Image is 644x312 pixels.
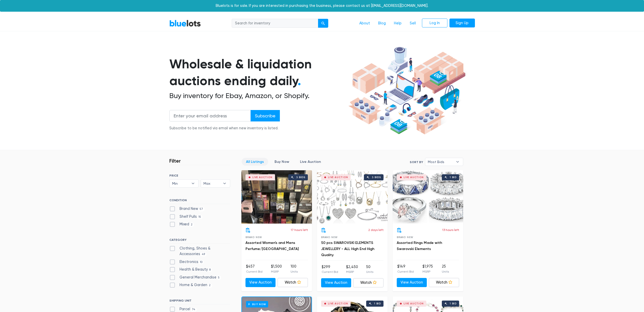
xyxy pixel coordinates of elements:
[169,56,347,89] h1: Wholesale & liquidation auctions ending daily
[366,270,373,274] p: Units
[291,228,308,232] p: 17 hours left
[216,276,221,280] span: 5
[328,176,348,179] div: Live Auction
[169,214,203,220] label: Shelf Pulls
[197,215,203,219] span: 15
[406,19,420,28] a: Sell
[252,176,272,179] div: Live Auction
[397,241,442,251] a: Assorted Rings Made with Swarovski Elements
[169,306,197,312] label: Parcel
[169,259,204,265] label: Electronics
[208,268,212,272] span: 8
[172,180,189,187] span: Min
[246,301,268,307] h6: Buy Now
[207,284,212,288] span: 2
[198,207,205,211] span: 57
[322,264,338,274] li: $299
[366,264,373,274] li: 50
[200,252,207,256] span: 49
[271,264,282,274] li: $1,500
[442,228,459,232] p: 13 hours left
[169,91,347,100] h2: Buy inventory for Ebay, Amazon, or Shopify.
[449,19,475,28] a: Sign Up
[397,264,414,274] li: $149
[198,260,204,264] span: 10
[169,20,201,27] a: BlueLots
[429,278,459,287] a: Watch
[232,19,318,28] input: Search for inventory
[278,278,308,287] a: Watch
[169,299,230,304] h6: SHIPPING UNIT
[169,174,230,177] h6: PRICE
[346,264,358,274] li: $2,450
[245,241,299,251] a: Assorted Women's and Mens Perfume/[GEOGRAPHIC_DATA]
[169,238,230,244] h6: CATEGORY
[404,302,424,305] div: Live Auction
[404,176,424,179] div: Live Auction
[169,110,251,121] input: Enter your email address
[169,282,212,288] label: Home & Garden
[169,158,181,164] h3: Filter
[393,170,463,224] a: Live Auction 1 bid
[190,308,197,312] span: 74
[450,302,457,305] div: 1 bid
[452,158,463,166] b: ▾
[442,269,449,274] p: Units
[189,223,194,227] span: 2
[169,198,230,204] h6: CONDITION
[169,126,280,131] div: Subscribe to be notified via email when new inventory is listed.
[321,236,338,239] span: Brand New
[422,269,433,274] p: MSRP
[169,206,205,212] label: Brand New
[169,275,221,280] label: General Merchandise
[242,158,268,166] a: All Listings
[353,278,383,287] a: Watch
[317,170,388,224] a: Live Auction 3 bids
[296,158,325,166] a: Live Auction
[203,180,220,187] span: Max
[321,241,374,257] a: 50 pcs SWAROVSKI ELEMENTS JEWELLERY - ALL High End High Quality
[219,180,230,187] b: ▾
[188,180,198,187] b: ▾
[450,176,457,179] div: 1 bid
[397,269,414,274] p: Current Bid
[291,264,298,274] li: 100
[428,158,453,166] span: Most Bids
[442,264,449,274] li: 25
[251,110,280,121] input: Subscribe
[298,73,301,88] span: .
[374,19,390,28] a: Blog
[296,176,305,179] div: 3 bids
[355,19,374,28] a: About
[245,278,276,287] a: View Auction
[422,19,447,28] a: Log In
[169,246,230,257] label: Clothing, Shoes & Accessories
[169,222,194,227] label: Mixed
[374,302,381,305] div: 1 bid
[270,158,294,166] a: Buy Now
[246,264,263,274] li: $457
[346,270,358,274] p: MSRP
[321,278,351,287] a: View Auction
[372,176,381,179] div: 3 bids
[410,160,423,164] label: Sort By
[347,44,467,137] img: hero-ee84e7d0318cb26816c560f6b4441b76977f77a177738b4e94f68c95b2b83dbb.png
[271,269,282,274] p: MSRP
[245,236,262,239] span: Brand New
[422,264,433,274] li: $1,975
[291,269,298,274] p: Units
[241,170,312,224] a: Live Auction 3 bids
[368,228,383,232] p: 2 days left
[328,302,348,305] div: Live Auction
[397,278,427,287] a: View Auction
[397,236,413,239] span: Brand New
[390,19,406,28] a: Help
[169,267,212,272] label: Health & Beauty
[322,270,338,274] p: Current Bid
[246,269,263,274] p: Current Bid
